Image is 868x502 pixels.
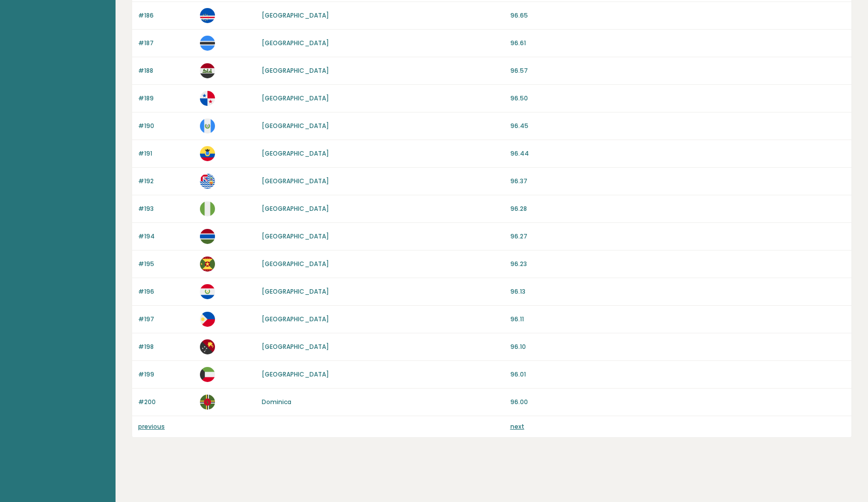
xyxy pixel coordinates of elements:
[262,232,329,240] a: [GEOGRAPHIC_DATA]
[262,260,329,268] a: [GEOGRAPHIC_DATA]
[200,257,215,272] img: gd.svg
[262,66,329,75] a: [GEOGRAPHIC_DATA]
[138,11,194,20] p: #186
[200,229,215,244] img: gm.svg
[200,312,215,327] img: ph.svg
[510,121,845,131] p: 96.45
[510,204,845,213] p: 96.28
[262,315,329,323] a: [GEOGRAPHIC_DATA]
[262,94,329,102] a: [GEOGRAPHIC_DATA]
[510,287,845,296] p: 96.13
[200,284,215,299] img: py.svg
[200,174,215,189] img: io.svg
[200,395,215,410] img: dm.svg
[262,11,329,20] a: [GEOGRAPHIC_DATA]
[510,177,845,186] p: 96.37
[510,398,845,407] p: 96.00
[510,232,845,241] p: 96.27
[262,149,329,158] a: [GEOGRAPHIC_DATA]
[510,260,845,269] p: 96.23
[510,370,845,379] p: 96.01
[510,315,845,324] p: 96.11
[138,342,194,351] p: #198
[200,339,215,354] img: pg.svg
[138,66,194,75] p: #188
[200,118,215,134] img: gt.svg
[510,422,524,431] a: next
[138,315,194,324] p: #197
[138,260,194,269] p: #195
[200,36,215,51] img: bw.svg
[510,66,845,75] p: 96.57
[200,63,215,78] img: iq.svg
[138,204,194,213] p: #193
[262,177,329,185] a: [GEOGRAPHIC_DATA]
[138,121,194,131] p: #190
[200,8,215,23] img: cv.svg
[138,398,194,407] p: #200
[138,422,165,431] a: previous
[262,39,329,47] a: [GEOGRAPHIC_DATA]
[510,149,845,158] p: 96.44
[262,342,329,351] a: [GEOGRAPHIC_DATA]
[200,91,215,106] img: pa.svg
[262,121,329,130] a: [GEOGRAPHIC_DATA]
[262,287,329,296] a: [GEOGRAPHIC_DATA]
[510,11,845,20] p: 96.65
[510,39,845,48] p: 96.61
[138,370,194,379] p: #199
[510,94,845,103] p: 96.50
[138,94,194,103] p: #189
[138,232,194,241] p: #194
[262,370,329,379] a: [GEOGRAPHIC_DATA]
[138,149,194,158] p: #191
[262,204,329,213] a: [GEOGRAPHIC_DATA]
[200,201,215,216] img: ng.svg
[510,342,845,351] p: 96.10
[138,287,194,296] p: #196
[138,177,194,186] p: #192
[200,367,215,382] img: kw.svg
[138,39,194,48] p: #187
[262,398,291,406] a: Dominica
[200,146,215,161] img: ec.svg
